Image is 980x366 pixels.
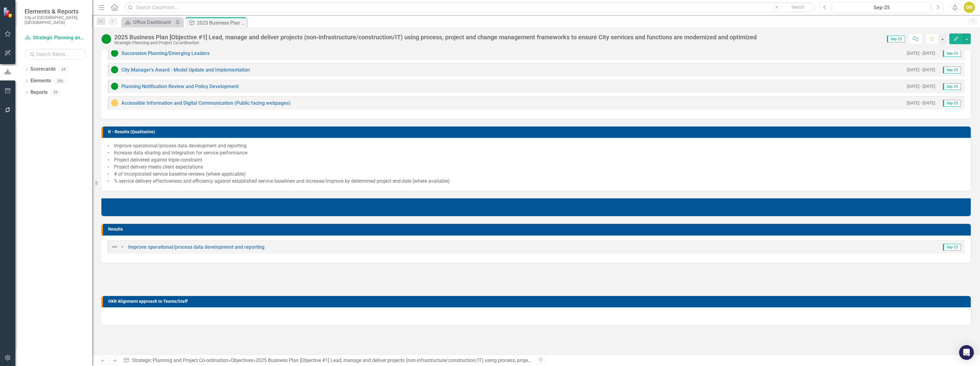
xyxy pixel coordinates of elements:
h3: R - Results (Qualitative) [108,130,968,134]
a: Strategic Planning and Project Co-ordination [25,34,86,41]
div: Sep-25 [835,4,928,11]
a: City Manager's Award - Model Update and Implementation [121,67,250,73]
a: Planning Notification Review and Policy Development [121,84,239,89]
div: 64 [59,67,69,72]
img: Proceeding as Anticipated [101,34,111,44]
span: Sep-25 [943,83,961,90]
img: ClearPoint Strategy [3,7,14,18]
small: [DATE] - [DATE] [907,100,935,106]
small: [DATE] - [DATE] [907,50,935,56]
img: Not Defined [111,243,118,251]
input: Search Below... [25,49,86,60]
div: Strategic Planning and Project Co-ordination [114,41,757,45]
p: • Improve operational/process data development and reporting • Increase data sharing and integrat... [108,142,965,185]
span: Search [791,5,805,10]
span: Sep-25 [943,100,961,107]
button: DG [964,2,975,13]
input: Search ClearPoint... [124,2,815,13]
small: City of [GEOGRAPHIC_DATA], [GEOGRAPHIC_DATA] [25,15,86,25]
small: [DATE] - [DATE] [907,67,935,73]
div: 2025 Business Plan [Objective #1] Lead, manage and deliver projects (non-infrastructure/construct... [256,357,763,363]
a: Scorecards [30,66,56,73]
button: Sep-25 [833,2,931,13]
h3: OKR Alignment approach to Teams/Staff [108,299,968,304]
div: 2025 Business Plan [Objective #1] Lead, manage and deliver projects (non-infrastructure/construct... [114,34,757,41]
a: Succession Planning/Emerging Leaders [121,50,210,56]
a: Strategic Planning and Project Co-ordination [132,357,228,363]
img: Proceeding as Anticipated [111,83,118,90]
div: Open Intercom Messenger [959,345,974,360]
span: Sep-25 [943,50,961,57]
a: Office Dashboard [123,18,174,26]
span: Sep-25 [943,67,961,73]
a: • Improve operational/process data development and reporting [121,244,265,250]
a: Objectives [231,357,253,363]
button: Search [782,3,813,12]
div: 2025 Business Plan [Objective #1] Lead, manage and deliver projects (non-infrastructure/construct... [197,19,245,27]
a: Accessible Information and Digital Communication (Public facing webpages) [121,100,291,106]
img: Proceeding as Anticipated [111,49,118,57]
h3: Results [108,227,968,232]
a: Elements [30,77,51,84]
small: [DATE] - [DATE] [907,84,935,89]
span: Elements & Reports [25,8,86,15]
div: 59 [51,90,61,95]
img: Proceeding as Anticipated [111,66,118,73]
div: 296 [54,78,66,84]
img: Monitoring Progress [111,99,118,107]
div: Office Dashboard [133,18,174,26]
a: Reports [30,89,48,96]
span: Sep-25 [943,244,961,251]
span: Sep-25 [887,36,905,42]
div: » » [123,357,531,364]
